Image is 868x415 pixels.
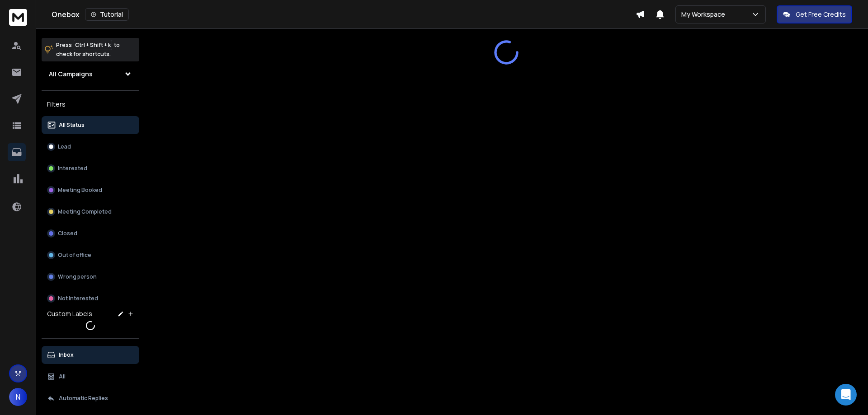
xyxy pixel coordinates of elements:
p: Wrong person [58,273,97,280]
button: Tutorial [85,8,129,21]
span: Ctrl + Shift + k [74,40,112,50]
h3: Filters [42,98,139,111]
button: Wrong person [42,268,139,286]
button: All Status [42,116,139,134]
h1: All Campaigns [49,70,93,79]
button: Lead [42,138,139,156]
p: Closed [58,230,77,237]
button: All [42,368,139,386]
div: Onebox [52,8,636,21]
p: Press to check for shortcuts. [56,41,120,59]
p: All Status [59,121,85,129]
p: Not Interested [58,295,98,302]
p: All [59,373,66,380]
p: Get Free Credits [796,10,846,19]
h3: Custom Labels [47,309,92,318]
button: All Campaigns [42,65,139,83]
div: Open Intercom Messenger [835,384,857,406]
button: N [9,388,27,406]
button: Meeting Completed [42,203,139,221]
button: Inbox [42,346,139,364]
button: Out of office [42,246,139,264]
p: Lead [58,143,71,150]
button: Closed [42,224,139,242]
p: Meeting Booked [58,187,102,194]
p: Inbox [59,351,74,359]
p: Interested [58,165,87,172]
button: Get Free Credits [777,5,852,23]
button: Not Interested [42,289,139,308]
button: Meeting Booked [42,181,139,199]
p: Automatic Replies [59,395,108,402]
p: Meeting Completed [58,208,112,215]
p: Out of office [58,252,91,259]
p: My Workspace [681,10,729,19]
button: Automatic Replies [42,389,139,407]
button: Interested [42,159,139,177]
